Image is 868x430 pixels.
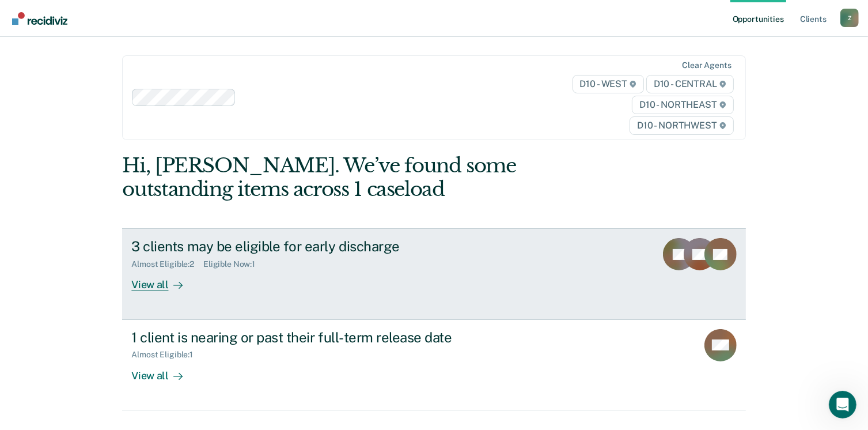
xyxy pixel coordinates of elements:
[573,75,644,93] span: D10 - WEST
[840,9,859,27] button: Profile dropdown button
[829,391,856,418] iframe: Intercom live chat
[131,259,203,269] div: Almost Eligible : 2
[131,350,202,360] div: Almost Eligible : 1
[840,9,859,27] div: Z
[12,12,67,25] img: Recidiviz
[203,259,264,269] div: Eligible Now : 1
[131,238,536,255] div: 3 clients may be eligible for early discharge
[131,360,196,382] div: View all
[682,61,731,70] div: Clear agents
[122,228,745,319] a: 3 clients may be eligible for early dischargeAlmost Eligible:2Eligible Now:1View all
[122,154,621,201] div: Hi, [PERSON_NAME]. We’ve found some outstanding items across 1 caseload
[131,269,196,292] div: View all
[646,75,734,93] span: D10 - CENTRAL
[131,329,536,346] div: 1 client is nearing or past their full-term release date
[122,320,745,410] a: 1 client is nearing or past their full-term release dateAlmost Eligible:1View all
[630,116,733,135] span: D10 - NORTHWEST
[632,96,733,114] span: D10 - NORTHEAST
